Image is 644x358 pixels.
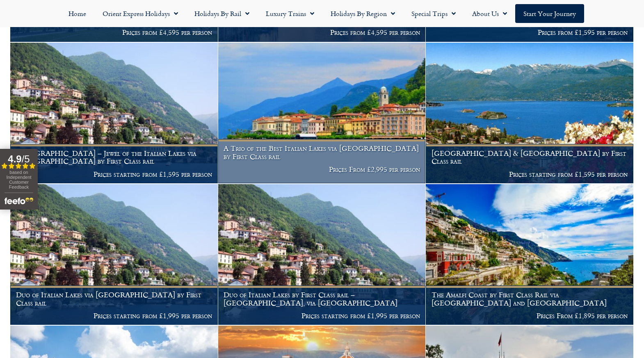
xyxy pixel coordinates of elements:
[4,4,640,23] nav: Menu
[10,184,218,325] a: Duo of Italian Lakes via [GEOGRAPHIC_DATA] by First Class rail Prices starting from £1,995 per pe...
[224,165,420,173] p: Prices From £2,995 per person
[432,149,628,165] h1: [GEOGRAPHIC_DATA] & [GEOGRAPHIC_DATA] by First Class rail
[224,144,420,160] h1: A Trio of the Best Italian Lakes via [GEOGRAPHIC_DATA] by First Class rail
[403,4,464,23] a: Special Trips
[432,291,628,307] h1: The Amalfi Coast by First Class Rail via [GEOGRAPHIC_DATA] and [GEOGRAPHIC_DATA]
[322,4,403,23] a: Holidays by Region
[10,43,218,184] a: [GEOGRAPHIC_DATA] – Jewel of the Italian Lakes via [GEOGRAPHIC_DATA] by First Class rail Prices s...
[426,43,634,184] a: [GEOGRAPHIC_DATA] & [GEOGRAPHIC_DATA] by First Class rail Prices starting from £1,595 per person
[60,4,94,23] a: Home
[426,184,634,325] a: The Amalfi Coast by First Class Rail via [GEOGRAPHIC_DATA] and [GEOGRAPHIC_DATA] Prices From £1,8...
[432,170,628,178] p: Prices starting from £1,595 per person
[515,4,584,23] a: Start your Journey
[16,149,212,165] h1: [GEOGRAPHIC_DATA] – Jewel of the Italian Lakes via [GEOGRAPHIC_DATA] by First Class rail
[432,312,628,320] p: Prices From £1,895 per person
[94,4,186,23] a: Orient Express Holidays
[432,28,628,36] p: Prices from £1,595 per person
[224,28,420,36] p: Prices from £4,595 per person
[224,291,420,307] h1: Duo of Italian Lakes by First Class rail – [GEOGRAPHIC_DATA], via [GEOGRAPHIC_DATA]
[218,43,426,184] a: A Trio of the Best Italian Lakes via [GEOGRAPHIC_DATA] by First Class rail Prices From £2,995 per...
[16,28,212,36] p: Prices from £4,595 per person
[218,184,426,325] a: Duo of Italian Lakes by First Class rail – [GEOGRAPHIC_DATA], via [GEOGRAPHIC_DATA] Prices starti...
[224,312,420,320] p: Prices starting from £1,995 per person
[258,4,322,23] a: Luxury Trains
[16,312,212,320] p: Prices starting from £1,995 per person
[16,170,212,178] p: Prices starting from £1,595 per person
[186,4,258,23] a: Holidays by Rail
[16,291,212,307] h1: Duo of Italian Lakes via [GEOGRAPHIC_DATA] by First Class rail
[464,4,515,23] a: About Us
